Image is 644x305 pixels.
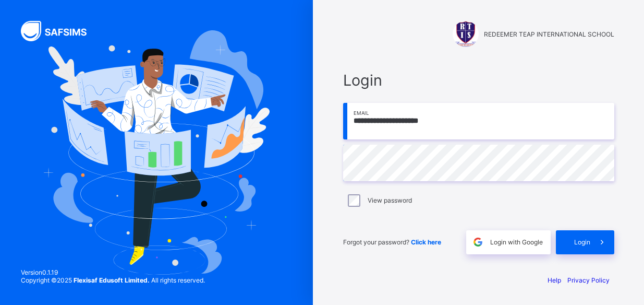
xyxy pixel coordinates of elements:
a: Privacy Policy [567,276,610,284]
img: SAFSIMS Logo [21,21,99,41]
img: Hero Image [43,30,270,274]
img: google.396cfc9801f0270233282035f929180a.svg [472,236,484,248]
span: Login [343,71,614,89]
span: Login with Google [490,238,543,246]
label: View password [368,196,412,204]
a: Help [548,276,561,284]
a: Click here [411,238,441,246]
strong: Flexisaf Edusoft Limited. [74,276,150,284]
span: Login [574,238,590,246]
span: Version 0.1.19 [21,268,205,276]
span: REDEEMER TEAP INTERNATIONAL SCHOOL [484,30,614,38]
span: Copyright © 2025 All rights reserved. [21,276,205,284]
span: Forgot your password? [343,238,441,246]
